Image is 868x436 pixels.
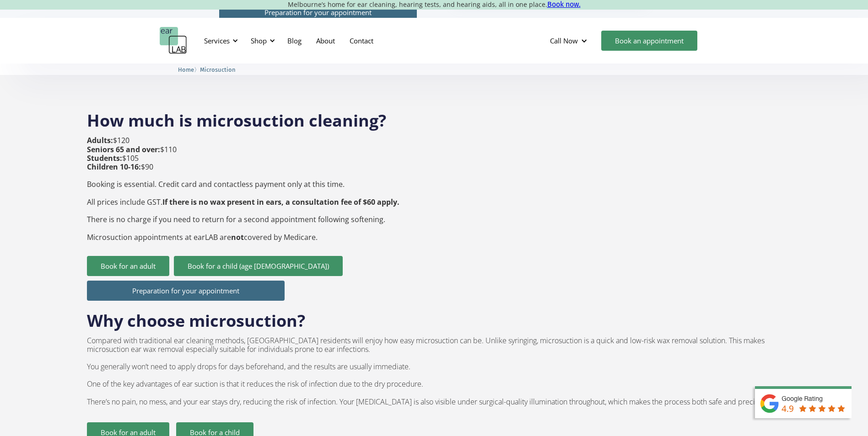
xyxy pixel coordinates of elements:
div: Call Now [543,27,597,54]
div: Call Now [550,36,578,45]
a: Preparation for your appointment [219,2,417,22]
span: Microsuction [200,66,236,73]
strong: not [231,232,244,242]
a: Blog [280,27,309,54]
strong: If there is no wax present in ears, a consultation fee of $60 apply. [162,197,399,207]
div: Shop [245,27,278,54]
h2: Why choose microsuction? [87,301,305,332]
strong: Seniors 65 and over: [87,144,160,154]
li: 〉 [178,65,200,74]
a: Book for an adult [87,256,169,276]
p: $120 $110 $105 $90 Booking is essential. Credit card and contactless payment only at this time. A... [87,136,399,241]
div: Services [204,36,230,45]
div: Services [199,27,241,54]
a: home [160,27,187,54]
p: Compared with traditional ear cleaning methods, [GEOGRAPHIC_DATA] residents will enjoy how easy m... [87,336,782,407]
a: About [309,27,342,54]
a: Microsuction [200,65,236,74]
span: Home [178,66,194,73]
strong: Children 10-16: [87,162,141,172]
strong: Adults: [87,135,113,145]
div: Shop [251,36,267,45]
a: Book an appointment [601,31,697,51]
a: Book for a child (age [DEMOGRAPHIC_DATA]) [174,256,343,276]
a: Preparation for your appointment [87,281,285,301]
h2: How much is microsuction cleaning? [87,101,782,132]
a: Home [178,65,194,74]
a: Contact [342,27,381,54]
strong: Students: [87,153,122,163]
